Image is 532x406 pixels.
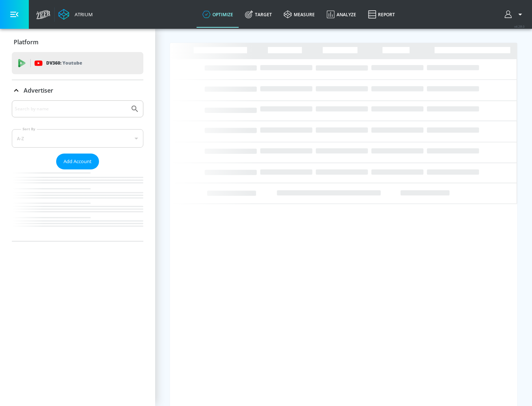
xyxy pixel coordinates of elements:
a: measure [278,1,321,28]
p: Youtube [62,59,82,67]
div: Atrium [72,11,93,18]
button: Add Account [56,154,99,169]
div: DV360: Youtube [12,52,143,74]
a: Target [239,1,278,28]
span: Add Account [64,157,92,166]
label: Sort By [21,127,37,131]
p: DV360: [46,59,82,67]
div: Advertiser [12,80,143,101]
a: Report [362,1,401,28]
a: optimize [197,1,239,28]
div: Advertiser [12,100,143,241]
nav: list of Advertiser [12,169,143,241]
p: Platform [14,38,38,46]
a: Analyze [321,1,362,28]
p: Advertiser [24,86,53,94]
input: Search by name [15,104,127,114]
a: Atrium [58,9,93,20]
span: v 4.28.0 [514,24,525,28]
div: Platform [12,32,143,52]
div: A-Z [12,129,143,148]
